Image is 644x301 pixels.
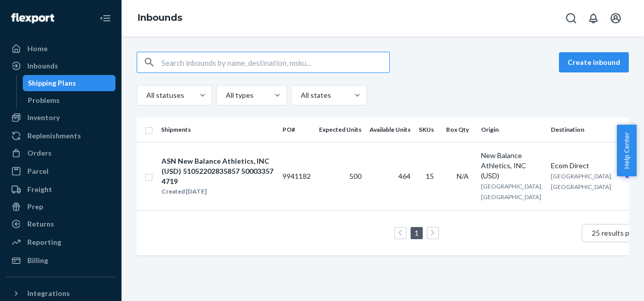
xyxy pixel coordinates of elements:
div: Orders [27,148,52,158]
th: Shipments [157,118,278,142]
th: Available Units [366,118,415,142]
div: Reporting [27,237,61,247]
span: [GEOGRAPHIC_DATA], [GEOGRAPHIC_DATA] [551,172,613,191]
input: Search inbounds by name, destination, msku... [162,52,389,72]
div: Created [DATE] [162,186,274,197]
a: Inbounds [138,12,182,23]
span: N/A [457,172,469,180]
button: Create inbound [559,52,629,72]
div: Inbounds [27,61,58,71]
input: All types [225,90,226,100]
span: [GEOGRAPHIC_DATA], [GEOGRAPHIC_DATA] [481,182,543,201]
span: Support [20,7,57,16]
a: Freight [6,181,115,198]
div: Returns [27,219,54,229]
div: Freight [27,184,52,195]
a: Orders [6,145,115,161]
span: 15 [426,172,434,180]
div: New Balance Athletics, INC (USD) [481,150,543,181]
input: All statuses [145,90,146,100]
div: Shipping Plans [28,78,76,88]
button: Open Search Box [561,8,581,28]
a: Returns [6,216,115,232]
button: Open notifications [583,8,603,28]
div: ASN New Balance Athletics, INC (USD) 51052202835857 500033574719 [162,156,274,186]
th: PO# [278,118,315,142]
div: Replenishments [27,131,81,141]
a: Inventory [6,109,115,126]
a: Reporting [6,234,115,250]
button: Close Navigation [95,8,115,28]
a: Home [6,41,115,57]
ol: breadcrumbs [130,4,190,33]
a: Shipping Plans [23,75,116,91]
div: Ecom Direct [551,161,613,171]
button: Help Center [617,125,636,176]
td: 9941182 [278,142,315,210]
th: Box Qty [442,118,477,142]
a: Inbounds [6,58,115,74]
div: Prep [27,202,43,212]
div: Problems [28,95,60,105]
a: Parcel [6,163,115,179]
div: Integrations [27,288,70,298]
div: Billing [27,255,48,266]
span: 500 [349,172,361,180]
a: Billing [6,252,115,269]
div: Home [27,44,48,54]
div: Inventory [27,112,60,123]
th: SKUs [415,118,442,142]
a: Page 1 is your current page [413,229,421,237]
a: Replenishments [6,128,115,144]
button: Open account menu [606,8,626,28]
a: Problems [23,92,116,108]
div: Parcel [27,166,49,176]
th: Destination [547,118,617,142]
a: Prep [6,199,115,215]
span: 464 [398,172,411,180]
img: Flexport logo [11,13,54,23]
input: All states [300,90,301,100]
th: Expected Units [315,118,366,142]
th: Origin [477,118,547,142]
